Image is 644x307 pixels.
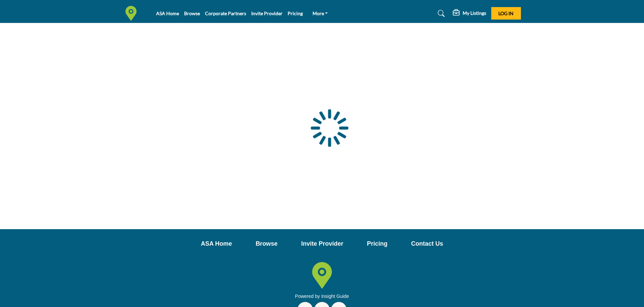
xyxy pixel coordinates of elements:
a: Search [431,8,449,19]
a: Contact Us [411,239,443,248]
a: Pricing [367,239,387,248]
a: Invite Provider [251,10,283,16]
button: Log In [491,7,521,20]
a: ASA Home [156,10,179,16]
a: Browse [256,239,277,248]
h5: My Listings [463,10,486,16]
img: No Site Logo [309,262,335,289]
a: Pricing [288,10,303,16]
a: Corporate Partners [205,10,246,16]
a: Browse [184,10,200,16]
a: More [308,9,333,18]
a: ASA Home [201,239,232,248]
span: Log In [498,10,514,16]
div: My Listings [453,9,486,18]
a: Powered by Insight Guide [295,294,349,299]
img: Site Logo [123,6,142,21]
a: Invite Provider [301,239,343,248]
